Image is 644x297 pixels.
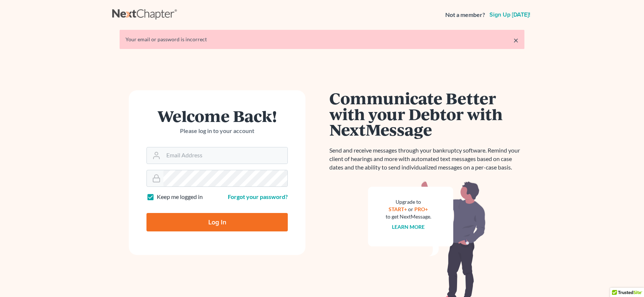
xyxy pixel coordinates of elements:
[386,198,431,206] div: Upgrade to
[228,193,288,200] a: Forgot your password?
[125,36,519,43] div: Your email or password is incorrect
[392,224,425,230] a: Learn more
[146,213,288,231] input: Log In
[157,193,203,201] label: Keep me logged in
[329,90,524,137] h1: Communicate Better with your Debtor with NextMessage
[386,213,431,220] div: to get NextMessage.
[513,36,519,45] a: ×
[408,206,414,212] span: or
[146,127,288,135] p: Please log in to your account
[329,146,524,172] p: Send and receive messages through your bankruptcy software. Remind your client of hearings and mo...
[163,147,287,164] input: Email Address
[146,108,288,124] h1: Welcome Back!
[389,206,407,212] a: START+
[415,206,428,212] a: PRO+
[488,12,532,18] a: Sign up [DATE]!
[445,11,485,19] strong: Not a member?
